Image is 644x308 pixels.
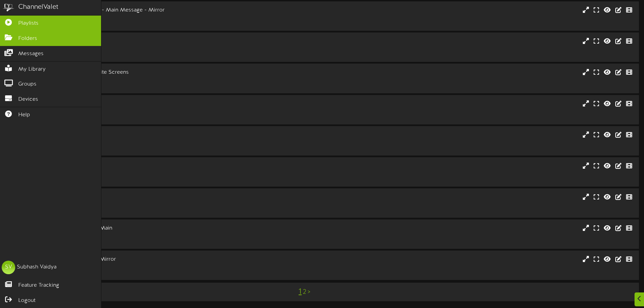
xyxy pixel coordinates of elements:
div: SV [2,261,15,274]
a: 2 [303,288,306,296]
div: Landscape ( 16:9 ) [27,139,274,144]
div: # 7070 [27,20,274,26]
div: Landscape ( 16:9 ) [27,76,274,82]
span: Playlists [18,20,39,27]
div: MFT - Mirror 4 [27,162,274,170]
div: Landscape ( 16:9 ) [27,201,274,207]
div: [PERSON_NAME] Stream - Main Message - Mirror [27,6,274,14]
div: # 6574 [27,238,274,244]
a: > [308,288,310,296]
span: Logout [18,297,35,305]
span: Messages [18,50,44,58]
div: Portrait ( 9:16 ) [27,263,274,269]
div: MFT - Mirror 5 [27,193,274,201]
div: # 8551 [27,113,274,119]
span: Groups [18,80,37,88]
div: ChannelValet [18,2,58,12]
div: Maramon Right Side [27,38,274,45]
div: MFT - Portrait Section - Mirror [27,256,274,263]
div: # 8547 [27,176,274,182]
span: Help [18,111,30,119]
div: Subhash Vaidya [17,263,56,271]
span: Feature Tracking [18,282,59,289]
div: Landscape ( 16:9 ) [27,45,274,51]
div: # 6563 [27,51,274,57]
span: My Library [18,66,46,73]
div: # 6535 [27,207,274,213]
div: MFT - Mirror 2 [27,100,274,108]
div: Landscape ( 16:9 ) [27,14,274,20]
div: Landscape ( 16:9 ) [27,170,274,176]
div: # 6564 [27,269,274,275]
div: # 6536 [27,82,274,88]
div: MFT - Mirror 3 [27,131,274,139]
div: MFT - Main Message - Site Screens [27,69,274,76]
div: Landscape ( 16:9 ) [27,108,274,113]
span: Folders [18,35,37,43]
div: Portrait ( 9:16 ) [27,232,274,238]
div: # 8550 [27,145,274,150]
a: 1 [299,287,302,296]
div: MFT - Portrait Section - Main [27,224,274,232]
span: Devices [18,96,38,103]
